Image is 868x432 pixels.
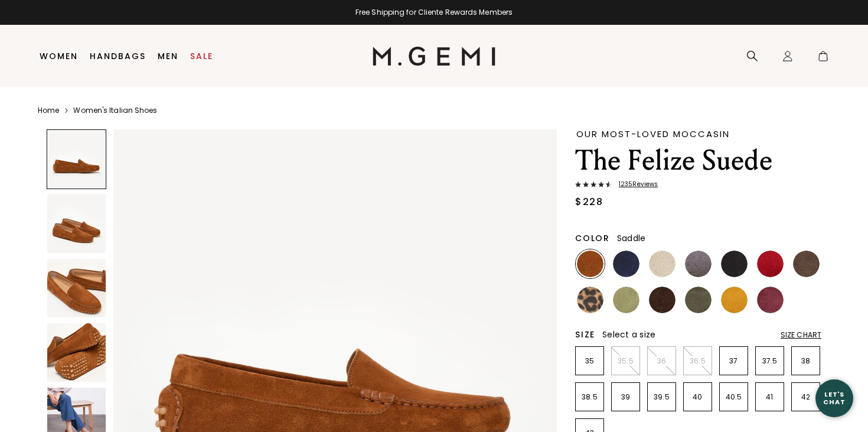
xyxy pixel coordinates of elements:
[577,287,603,313] img: Leopard Print
[576,129,821,138] div: Our Most-Loved Moccasin
[612,181,658,188] span: 1235 Review s
[613,287,639,313] img: Pistachio
[649,251,676,277] img: Latte
[40,51,78,61] a: Women
[47,194,106,253] img: The Felize Suede
[684,356,712,366] p: 36.5
[612,356,639,366] p: 35.5
[781,330,821,340] div: Size Chart
[47,259,106,317] img: The Felize Suede
[721,287,748,313] img: Sunflower
[90,51,146,61] a: Handbags
[757,287,784,313] img: Burgundy
[575,181,821,190] a: 1235Reviews
[73,106,157,115] a: Women's Italian Shoes
[792,356,820,366] p: 38
[575,233,610,243] h2: Color
[815,391,853,405] div: Let's Chat
[648,392,676,402] p: 39.5
[684,392,712,402] p: 40
[792,392,820,402] p: 42
[602,329,655,340] span: Select a size
[190,51,213,61] a: Sale
[612,392,639,402] p: 39
[47,323,106,382] img: The Felize Suede
[613,251,639,277] img: Midnight Blue
[373,47,496,66] img: M.Gemi
[38,106,59,115] a: Home
[158,51,178,61] a: Men
[575,330,595,339] h2: Size
[756,392,784,402] p: 41
[756,356,784,366] p: 37.5
[576,356,603,366] p: 35
[649,287,676,313] img: Chocolate
[685,251,712,277] img: Gray
[576,392,603,402] p: 38.5
[617,232,646,244] span: Saddle
[720,392,748,402] p: 40.5
[648,356,676,366] p: 36
[575,144,821,177] h1: The Felize Suede
[575,195,603,209] div: $228
[685,287,712,313] img: Olive
[720,356,748,366] p: 37
[793,251,820,277] img: Mushroom
[721,251,748,277] img: Black
[577,251,603,277] img: Saddle
[757,251,784,277] img: Sunset Red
